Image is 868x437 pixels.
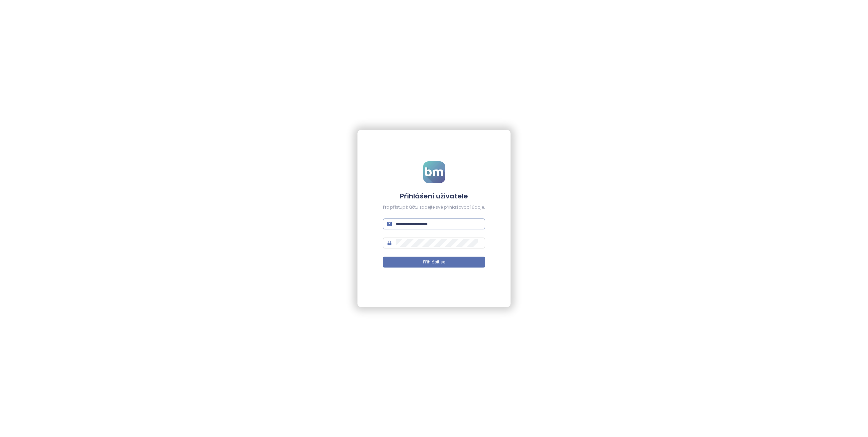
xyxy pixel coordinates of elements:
[387,241,392,245] span: lock
[383,204,485,211] div: Pro přístup k účtu zadejte své přihlašovací údaje.
[423,259,445,265] span: Přihlásit se
[387,222,392,226] span: mail
[423,161,445,183] img: logo
[383,257,485,268] button: Přihlásit se
[383,191,485,201] h4: Přihlášení uživatele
